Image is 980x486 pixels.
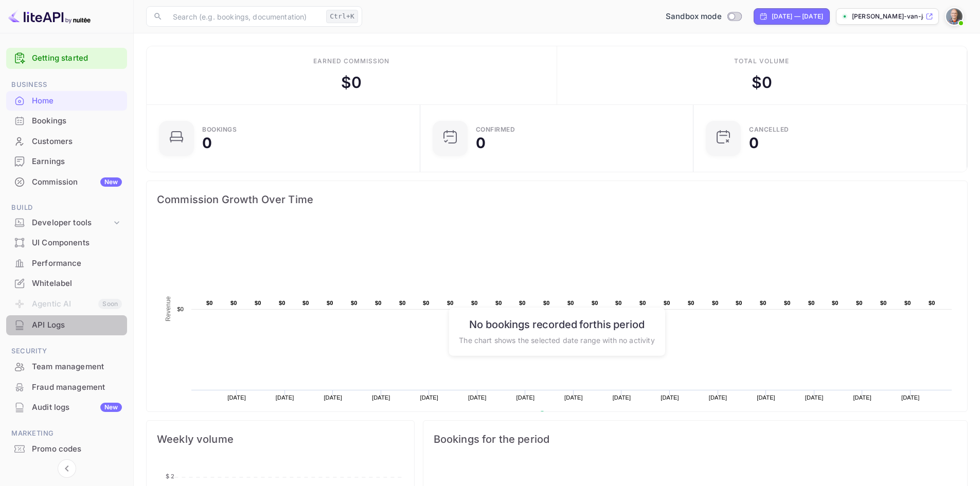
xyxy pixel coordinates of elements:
[6,428,127,439] span: Marketing
[459,334,654,345] p: The chart shows the selected date range with no activity
[805,394,824,401] text: [DATE]
[313,57,389,66] div: Earned commission
[447,300,454,306] text: $0
[6,377,127,397] a: Fraud management
[661,394,679,401] text: [DATE]
[664,300,670,306] text: $0
[167,6,322,27] input: Search (e.g. bookings, documentation)
[6,357,127,377] div: Team management
[519,300,526,306] text: $0
[6,315,127,335] div: API Logs
[6,254,127,274] div: Performance
[6,48,127,69] div: Getting started
[302,300,309,306] text: $0
[32,176,122,188] div: Commission
[32,443,122,455] div: Promo codes
[6,233,127,253] div: UI Components
[6,357,127,376] a: Team management
[423,300,430,306] text: $0
[856,300,863,306] text: $0
[32,52,122,64] a: Getting started
[6,233,127,252] a: UI Components
[6,439,127,458] a: Promo codes
[177,306,184,312] text: $0
[6,111,127,130] a: Bookings
[6,377,127,398] div: Fraud management
[100,177,122,187] div: New
[32,217,112,229] div: Developer tools
[351,300,358,306] text: $0
[476,136,486,150] div: 0
[157,431,404,447] span: Weekly volume
[904,300,911,306] text: $0
[808,300,815,306] text: $0
[202,136,212,150] div: 0
[516,394,535,401] text: [DATE]
[372,394,390,401] text: [DATE]
[324,394,342,401] text: [DATE]
[32,237,122,249] div: UI Components
[468,394,487,401] text: [DATE]
[230,300,237,306] text: $0
[459,318,654,330] h6: No bookings recorded for this period
[666,11,722,23] span: Sandbox mode
[6,152,127,171] a: Earnings
[6,132,127,151] a: Customers
[712,300,719,306] text: $0
[341,71,362,94] div: $ 0
[32,402,122,413] div: Audit logs
[6,152,127,172] div: Earnings
[853,394,871,401] text: [DATE]
[32,156,122,168] div: Earnings
[255,300,261,306] text: $0
[592,300,598,306] text: $0
[32,382,122,393] div: Fraud management
[165,296,172,321] text: Revenue
[434,431,957,447] span: Bookings for the period
[476,127,515,133] div: Confirmed
[639,300,646,306] text: $0
[100,403,122,412] div: New
[709,394,727,401] text: [DATE]
[946,8,963,25] img: Neville van Jaarsveld
[772,12,823,21] div: [DATE] — [DATE]
[752,71,772,94] div: $ 0
[6,274,127,294] div: Whitelabel
[6,172,127,191] a: CommissionNew
[749,127,789,133] div: CANCELLED
[32,115,122,127] div: Bookings
[901,394,920,401] text: [DATE]
[6,346,127,357] span: Security
[6,398,127,418] div: Audit logsNew
[549,411,575,418] text: Revenue
[734,57,789,66] div: Total volume
[564,394,583,401] text: [DATE]
[6,79,127,91] span: Business
[757,394,775,401] text: [DATE]
[32,361,122,373] div: Team management
[6,91,127,111] div: Home
[326,10,358,23] div: Ctrl+K
[327,300,333,306] text: $0
[6,315,127,334] a: API Logs
[6,202,127,213] span: Build
[6,214,127,232] div: Developer tools
[157,191,957,208] span: Commission Growth Over Time
[32,95,122,107] div: Home
[852,12,923,21] p: [PERSON_NAME]-van-jaarsveld-...
[615,300,622,306] text: $0
[543,300,550,306] text: $0
[375,300,382,306] text: $0
[6,91,127,110] a: Home
[662,11,745,23] div: Switch to Production mode
[6,274,127,293] a: Whitelabel
[6,254,127,273] a: Performance
[495,300,502,306] text: $0
[276,394,294,401] text: [DATE]
[613,394,631,401] text: [DATE]
[58,459,76,478] button: Collapse navigation
[749,136,759,150] div: 0
[832,300,839,306] text: $0
[8,8,91,25] img: LiteAPI logo
[6,111,127,131] div: Bookings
